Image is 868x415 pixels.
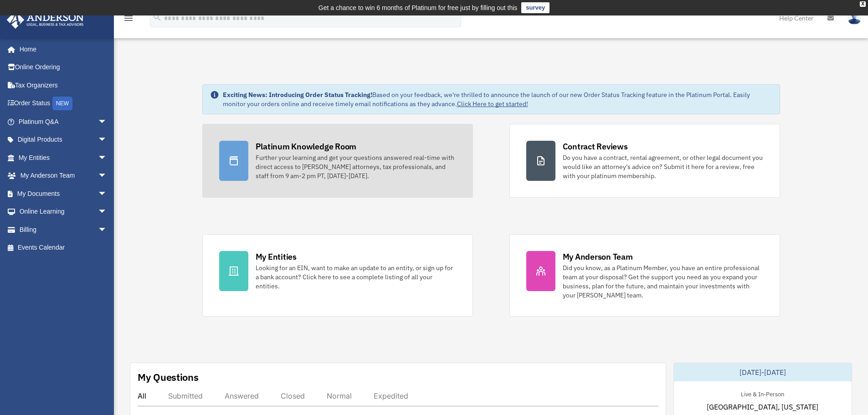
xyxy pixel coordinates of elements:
[521,2,550,13] a: survey
[374,391,408,400] div: Expedited
[509,234,780,317] a: My Anderson Team Did you know, as a Platinum Member, you have an entire professional team at your...
[98,220,116,239] span: arrow_drop_down
[734,389,791,398] div: Live & In-Person
[860,1,866,7] div: close
[6,149,121,167] a: My Entitiesarrow_drop_down
[152,12,162,22] i: search
[98,113,116,131] span: arrow_drop_down
[202,124,473,198] a: Platinum Knowledge Room Further your learning and get your questions answered real-time with dire...
[223,90,772,108] div: Based on your feedback, we're thrilled to announce the launch of our new Order Status Tracking fe...
[563,153,763,180] div: Do you have a contract, rental agreement, or other legal document you would like an attorney's ad...
[225,391,259,400] div: Answered
[563,251,633,262] div: My Anderson Team
[138,391,146,400] div: All
[98,149,116,167] span: arrow_drop_down
[509,124,780,198] a: Contract Reviews Do you have a contract, rental agreement, or other legal document you would like...
[707,401,818,412] span: [GEOGRAPHIC_DATA], [US_STATE]
[6,220,121,239] a: Billingarrow_drop_down
[123,13,134,24] i: menu
[6,94,121,113] a: Order StatusNEW
[138,370,199,384] div: My Questions
[6,113,121,131] a: Platinum Q&Aarrow_drop_down
[563,263,763,300] div: Did you know, as a Platinum Member, you have an entire professional team at your disposal? Get th...
[98,203,116,221] span: arrow_drop_down
[168,391,203,400] div: Submitted
[256,153,456,180] div: Further your learning and get your questions answered real-time with direct access to [PERSON_NAM...
[123,16,134,24] a: menu
[6,184,121,203] a: My Documentsarrow_drop_down
[256,251,297,262] div: My Entities
[847,11,861,25] img: User Pic
[98,184,116,203] span: arrow_drop_down
[98,131,116,149] span: arrow_drop_down
[223,91,372,99] strong: Exciting News: Introducing Order Status Tracking!
[457,100,528,108] a: Click Here to get started!
[674,363,852,381] div: [DATE]-[DATE]
[4,11,87,29] img: Anderson Advisors Platinum Portal
[6,40,116,58] a: Home
[6,239,121,257] a: Events Calendar
[281,391,305,400] div: Closed
[52,97,72,110] div: NEW
[6,203,121,221] a: Online Learningarrow_drop_down
[6,167,121,185] a: My Anderson Teamarrow_drop_down
[318,2,518,13] div: Get a chance to win 6 months of Platinum for free just by filling out this
[6,58,121,77] a: Online Ordering
[256,263,456,291] div: Looking for an EIN, want to make an update to an entity, or sign up for a bank account? Click her...
[202,234,473,317] a: My Entities Looking for an EIN, want to make an update to an entity, or sign up for a bank accoun...
[6,76,121,94] a: Tax Organizers
[563,141,628,152] div: Contract Reviews
[327,391,352,400] div: Normal
[6,131,121,149] a: Digital Productsarrow_drop_down
[256,141,357,152] div: Platinum Knowledge Room
[98,167,116,185] span: arrow_drop_down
